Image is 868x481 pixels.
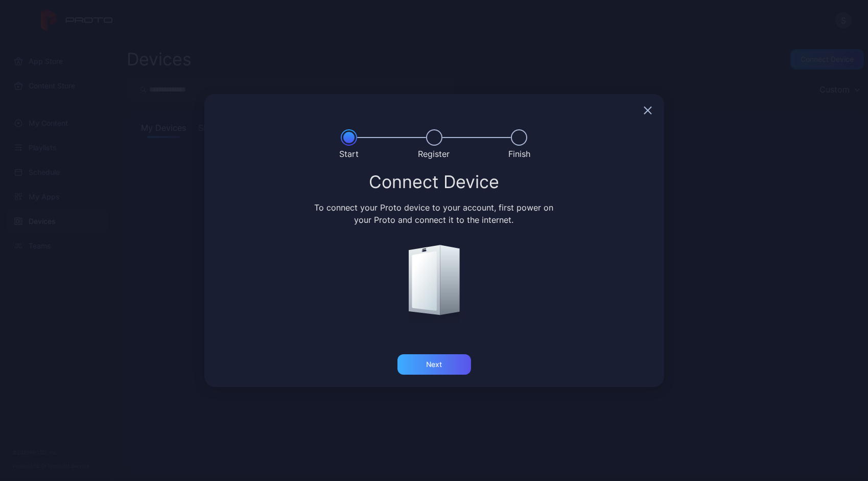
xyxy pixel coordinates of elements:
div: Start [339,148,359,160]
div: Next [426,360,442,369]
div: Register [418,148,450,160]
div: To connect your Proto device to your account, first power on your Proto and connect it to the int... [313,201,555,226]
div: Connect Device [217,173,652,191]
div: Finish [508,148,530,160]
button: Next [397,354,471,375]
